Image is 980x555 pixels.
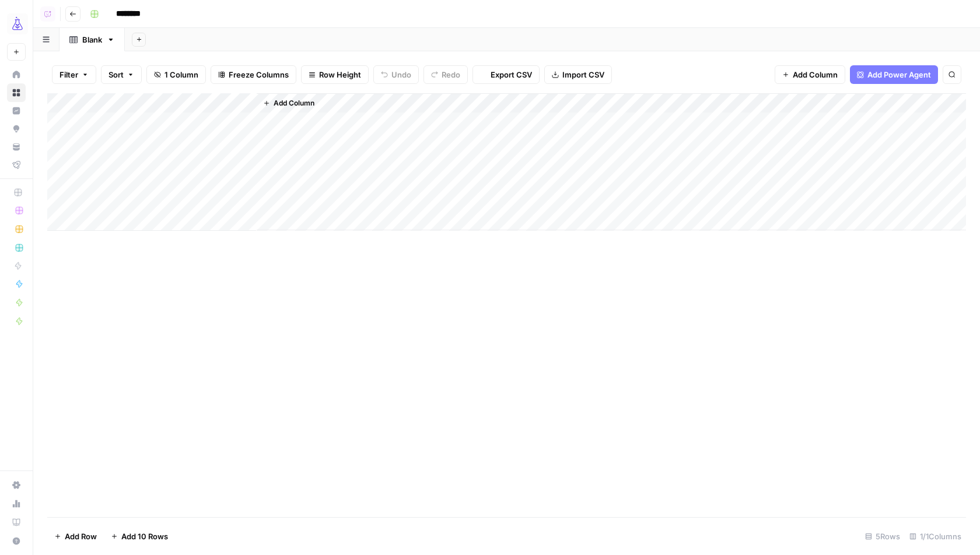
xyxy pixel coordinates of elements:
button: Add Column [775,65,845,84]
span: Filter [60,69,78,80]
div: 5 Rows [860,527,905,546]
button: Row Height [301,65,369,84]
button: Add Column [258,96,319,111]
button: Workspace: AirOps Growth [7,9,26,38]
a: Opportunities [7,120,26,138]
a: Blank [60,28,125,51]
a: Flightpath [7,156,26,174]
button: Add Row [47,527,104,546]
img: AirOps Growth Logo [7,13,28,34]
span: Undo [391,69,411,80]
button: Redo [423,65,468,84]
span: 1 Column [164,69,198,80]
span: Sort [108,69,124,80]
button: Filter [52,65,96,84]
button: Export CSV [473,65,540,84]
button: Undo [373,65,419,84]
a: Browse [7,83,26,102]
span: Redo [442,69,460,80]
span: Add Row [65,531,97,542]
span: Row Height [319,69,361,80]
a: Home [7,65,26,84]
button: Help + Support [7,532,26,550]
span: Add Column [793,69,838,80]
a: Learning Hub [7,513,26,532]
span: Import CSV [562,69,604,80]
div: Blank [82,34,102,45]
span: Freeze Columns [229,69,289,80]
a: Your Data [7,138,26,156]
span: Export CSV [491,69,532,80]
button: Freeze Columns [211,65,296,84]
button: Add 10 Rows [104,527,175,546]
span: Add 10 Rows [121,531,168,542]
span: Add Column [274,98,314,108]
button: 1 Column [146,65,206,84]
button: Sort [101,65,142,84]
div: 1/1 Columns [905,527,966,546]
a: Settings [7,476,26,494]
span: Add Power Agent [867,69,931,80]
a: Usage [7,494,26,513]
a: Insights [7,101,26,120]
button: Import CSV [544,65,612,84]
button: Add Power Agent [850,65,938,84]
